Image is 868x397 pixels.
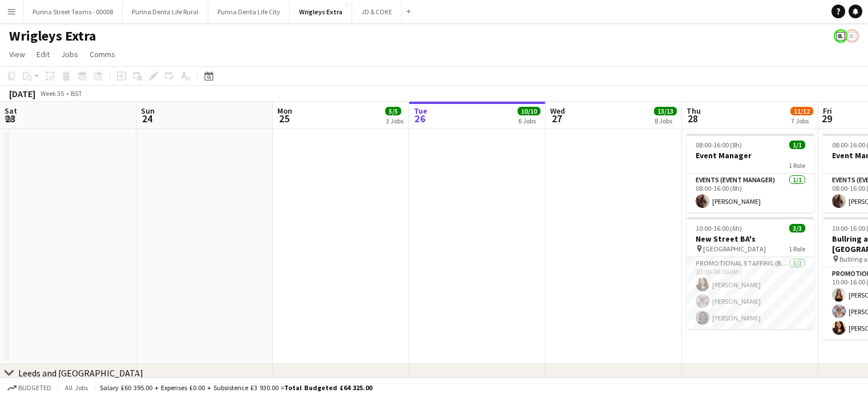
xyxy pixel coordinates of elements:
[385,107,401,115] span: 5/5
[687,106,701,116] span: Thu
[139,112,155,125] span: 24
[141,106,155,116] span: Sun
[655,117,676,125] div: 8 Jobs
[687,234,814,244] h3: New Street BA's
[696,141,742,149] span: 08:00-16:00 (8h)
[6,382,53,394] button: Budgeted
[100,383,372,392] div: Salary £60 395.00 + Expenses £0.00 + Subsistence £3 930.00 =
[85,47,120,62] a: Comms
[845,29,859,43] app-user-avatar: Bounce Activations Ltd
[18,384,51,392] span: Budgeted
[518,117,540,125] div: 6 Jobs
[789,224,805,232] span: 3/3
[548,112,565,125] span: 27
[277,106,292,116] span: Mon
[685,112,701,125] span: 28
[276,112,292,125] span: 25
[834,29,847,43] app-user-avatar: Bounce Activations Ltd
[38,89,66,98] span: Week 35
[9,88,35,99] div: [DATE]
[290,1,352,23] button: Wrigleys Extra
[284,383,372,392] span: Total Budgeted £64 325.00
[687,217,814,329] app-job-card: 10:00-16:00 (6h)3/3New Street BA's [GEOGRAPHIC_DATA]1 RolePromotional Staffing (Brand Ambassadors...
[789,161,805,170] span: 1 Role
[63,383,90,392] span: All jobs
[821,112,832,125] span: 29
[703,244,766,253] span: [GEOGRAPHIC_DATA]
[687,257,814,329] app-card-role: Promotional Staffing (Brand Ambassadors)3/310:00-16:00 (6h)[PERSON_NAME][PERSON_NAME][PERSON_NAME]
[789,141,805,149] span: 1/1
[208,1,290,23] button: Purina Denta Life City
[791,117,813,125] div: 7 Jobs
[9,49,25,59] span: View
[56,47,83,62] a: Jobs
[790,107,813,115] span: 11/12
[32,47,54,62] a: Edit
[823,106,832,116] span: Fri
[37,49,50,59] span: Edit
[90,49,115,59] span: Comms
[550,106,565,116] span: Wed
[654,107,677,115] span: 13/13
[3,112,17,125] span: 23
[687,134,814,212] app-job-card: 08:00-16:00 (8h)1/1Event Manager1 RoleEvents (Event Manager)1/108:00-16:00 (8h)[PERSON_NAME]
[412,112,427,125] span: 26
[23,1,123,23] button: Purina Street Teams - 00008
[352,1,402,23] button: JD & COKE
[386,117,403,125] div: 3 Jobs
[71,89,82,98] div: BST
[123,1,208,23] button: Purina Denta Life Rural
[687,150,814,161] h3: Event Manager
[518,107,540,115] span: 10/10
[414,106,427,116] span: Tue
[61,49,78,59] span: Jobs
[687,174,814,212] app-card-role: Events (Event Manager)1/108:00-16:00 (8h)[PERSON_NAME]
[18,367,143,379] div: Leeds and [GEOGRAPHIC_DATA]
[9,27,96,45] h1: Wrigleys Extra
[5,106,17,116] span: Sat
[696,224,742,232] span: 10:00-16:00 (6h)
[789,244,805,253] span: 1 Role
[5,47,30,62] a: View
